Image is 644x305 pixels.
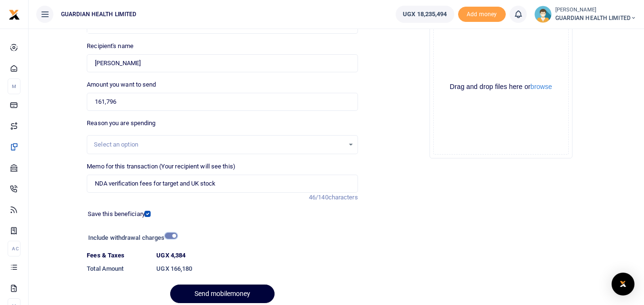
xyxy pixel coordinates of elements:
[534,6,636,23] a: profile-user [PERSON_NAME] GUARDIAN HEALTH LIMITED
[9,10,20,18] a: logo-small logo-large logo-large
[87,175,358,193] input: Enter extra information
[88,209,145,219] label: Save this beneficiary
[156,265,358,273] h6: UGX 166,180
[8,79,20,94] li: M
[87,80,156,89] label: Amount you want to send
[531,83,552,90] button: browse
[328,194,358,201] span: characters
[534,6,552,23] img: profile-user
[83,251,153,260] dt: Fees & Taxes
[458,7,506,22] li: Toup your wallet
[57,10,140,19] span: GUARDIAN HEALTH LIMITED
[458,7,506,22] span: Add money
[87,118,155,128] label: Reason you are spending
[94,140,344,149] div: Select an option
[392,6,458,23] li: Wallet ballance
[429,16,572,158] div: File Uploader
[156,251,185,260] label: UGX 4,384
[87,93,358,111] input: UGX
[9,9,20,20] img: logo-small
[87,41,133,51] label: Recipient's name
[396,6,454,23] a: UGX 18,235,494
[403,10,447,19] span: UGX 18,235,494
[87,265,149,273] h6: Total Amount
[555,14,636,22] span: GUARDIAN HEALTH LIMITED
[88,234,173,242] h6: Include withdrawal charges
[555,6,636,14] small: [PERSON_NAME]
[309,194,328,201] span: 46/140
[170,285,275,303] button: Send mobilemoney
[458,10,506,17] a: Add money
[87,162,235,171] label: Memo for this transaction (Your recipient will see this)
[87,54,358,72] input: Loading name...
[434,82,568,91] div: Drag and drop files here or
[8,241,20,256] li: Ac
[612,273,634,295] div: Open Intercom Messenger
